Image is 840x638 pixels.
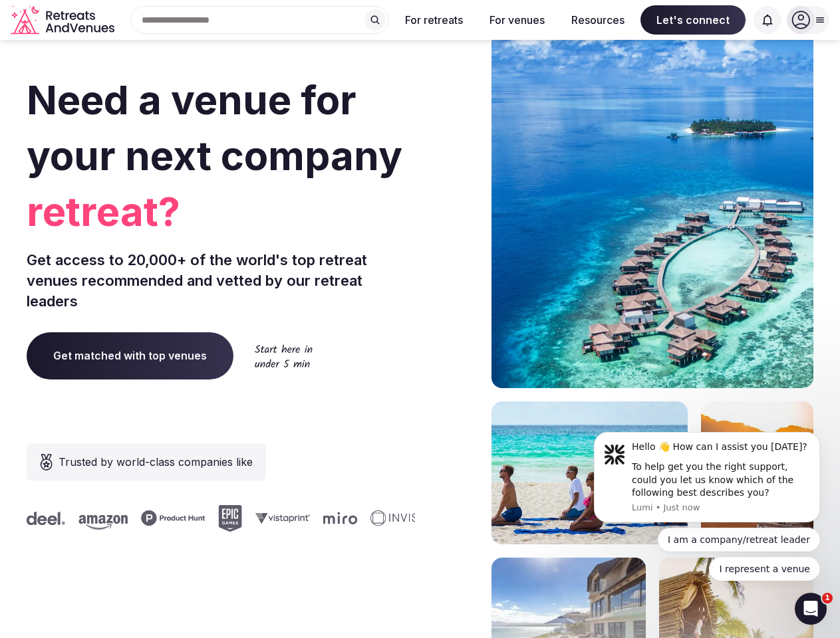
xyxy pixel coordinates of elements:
span: Need a venue for your next company [27,76,402,179]
iframe: Intercom notifications message [574,420,840,589]
a: Get matched with top venues [27,332,233,379]
span: Let's connect [640,5,746,35]
span: Trusted by world-class companies like [59,454,253,470]
svg: Retreats and Venues company logo [11,5,117,35]
button: Resources [561,5,635,35]
button: For venues [479,5,555,35]
iframe: Intercom live chat [795,593,827,625]
svg: Deel company logo [15,512,53,525]
svg: Miro company logo [311,512,345,524]
span: retreat? [27,183,415,239]
button: For retreats [394,5,474,35]
img: Start here in under 5 min [255,344,313,368]
svg: Invisible company logo [358,510,432,526]
p: Get access to 20,000+ of the world's top retreat venues recommended and vetted by our retreat lea... [27,250,415,311]
img: yoga on tropical beach [491,401,688,544]
span: 1 [822,593,833,603]
svg: Epic Games company logo [206,505,230,532]
svg: Vistaprint company logo [243,512,298,524]
a: Visit the homepage [11,5,117,35]
img: woman sitting in back of truck with camels [701,401,813,544]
